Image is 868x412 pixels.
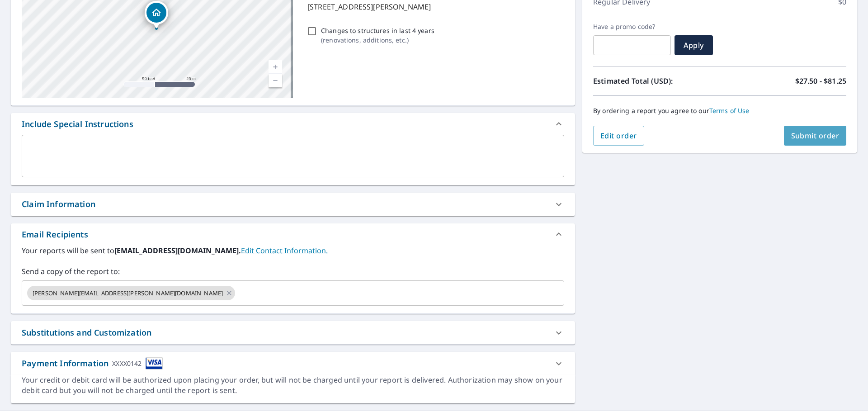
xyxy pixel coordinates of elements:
p: Changes to structures in last 4 years [321,26,434,35]
div: Dropped pin, building 1, Residential property, 3217 Throop Ave Bronx, NY 10469 [145,1,168,29]
p: $27.50 - $81.25 [795,76,846,86]
div: Include Special Instructions [22,118,133,130]
button: Edit order [593,126,644,146]
span: Apply [682,40,706,50]
label: Your reports will be sent to [22,245,564,256]
div: Payment InformationXXXX0142cardImage [11,352,575,375]
p: Estimated Total (USD): [593,76,720,86]
a: Current Level 19, Zoom Out [269,74,282,87]
p: By ordering a report you agree to our [593,107,846,115]
div: Substitutions and Customization [11,321,575,344]
label: Have a promo code? [593,23,671,31]
span: Edit order [600,131,637,141]
b: [EMAIL_ADDRESS][DOMAIN_NAME]. [114,246,241,256]
div: Claim Information [22,198,95,210]
img: cardImage [146,357,163,369]
p: [STREET_ADDRESS][PERSON_NAME] [307,1,561,12]
button: Apply [675,35,713,55]
div: Include Special Instructions [11,113,575,135]
div: Substitutions and Customization [22,327,151,339]
span: [PERSON_NAME][EMAIL_ADDRESS][PERSON_NAME][DOMAIN_NAME] [27,289,228,298]
div: Claim Information [11,193,575,216]
p: ( renovations, additions, etc. ) [321,35,434,45]
button: Submit order [784,126,847,146]
div: Email Recipients [22,228,88,241]
a: EditContactInfo [241,246,328,256]
label: Send a copy of the report to: [22,266,564,277]
a: Terms of Use [709,106,750,115]
div: Payment Information [22,357,163,369]
div: Your credit or debit card will be authorized upon placing your order, but will not be charged unt... [22,375,564,396]
div: Email Recipients [11,223,575,245]
div: XXXX0142 [112,357,142,369]
span: Submit order [791,131,840,141]
a: Current Level 19, Zoom In [269,60,282,74]
div: [PERSON_NAME][EMAIL_ADDRESS][PERSON_NAME][DOMAIN_NAME] [27,286,235,300]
